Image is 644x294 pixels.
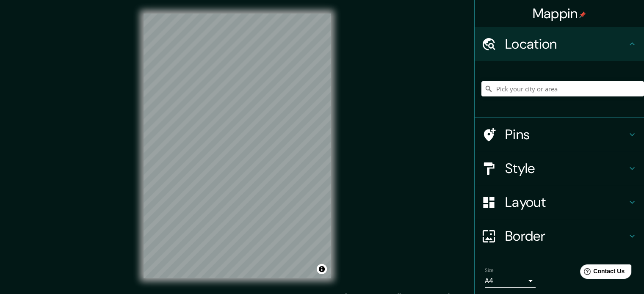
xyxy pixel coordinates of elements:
[505,36,627,52] h4: Location
[475,27,644,61] div: Location
[505,160,627,177] h4: Style
[475,151,644,185] div: Style
[505,228,627,245] h4: Border
[475,185,644,219] div: Layout
[505,126,627,143] h4: Pins
[569,261,635,285] iframe: Help widget launcher
[485,274,536,288] div: A4
[533,5,586,22] h4: Mappin
[579,11,586,18] img: pin-icon.png
[317,264,327,274] button: Toggle attribution
[485,267,494,274] label: Size
[144,14,331,278] canvas: Map
[505,194,627,211] h4: Layout
[475,219,644,253] div: Border
[481,81,644,96] input: Pick your city or area
[475,118,644,151] div: Pins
